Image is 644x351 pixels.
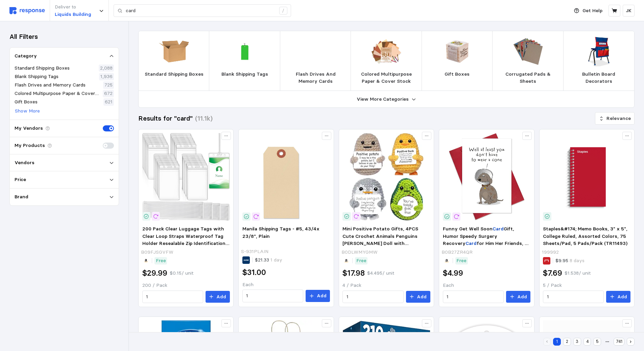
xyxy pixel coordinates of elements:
input: Qty [146,291,199,303]
p: JK [626,7,631,15]
p: Blank Shipping Tags [221,71,268,78]
p: Gift Boxes [445,71,470,78]
span: Mini Positive Potato Gifts, 4PCS Cute Crochet Animals Penguins [PERSON_NAME] Doll with Positive [342,226,418,254]
p: 2,088 [100,65,113,72]
p: 621 [105,98,113,106]
img: H-5984-GREEN_strung.jpg [230,36,260,67]
p: Category [15,52,37,60]
p: Colored Multipurpose Paper & Cover Stock [356,71,416,85]
img: CDP_CDP158035.webp [584,36,614,67]
p: Blank Shipping Tags [15,73,58,80]
img: S-931PLAIN [242,133,330,221]
p: Corrugated Pads & Sheets [498,71,558,85]
p: 725 [104,81,113,89]
p: Free [456,257,467,265]
img: 8A1B0452-7386-456F-95A974227467049E_sc7 [442,36,472,67]
img: 60YF60-A3020-1_v2 [301,36,331,67]
mark: Card [466,240,477,246]
h3: Results for "card" [138,114,193,123]
button: 1 [553,338,561,346]
input: Qty [547,291,600,303]
p: Bulletin Board Decorators [569,71,629,85]
img: L_302020.jpg [159,36,189,67]
p: B0DLWMYGMW [341,249,378,256]
p: Flash Drives And Memory Cards [286,71,345,85]
h2: $31.00 [242,267,266,278]
p: Add [617,293,627,301]
p: Free [356,257,366,265]
button: Add [206,291,230,303]
p: 672 [104,90,113,97]
span: 200 Pack Clear Luggage Tags with Clear Loop Straps Waterproof Tag Holder Resealable Zip Identific... [142,226,229,254]
h2: $29.99 [142,268,167,278]
h2: $4.99 [443,268,463,278]
p: Liquids Building [55,11,91,18]
button: Get Help [570,4,606,17]
p: S-931PLAIN [241,248,268,255]
span: Funny Get Well Soon [443,226,493,232]
p: Colored Multipurpose Paper & Cover Stock [15,90,101,97]
p: Flash Drives and Memory Cards [15,81,86,89]
p: $4.495 / unit [367,270,394,277]
img: 71tJw3kLRRL._AC_SX679_.jpg [142,133,230,221]
div: / [279,7,287,15]
p: Show More [15,107,40,115]
span: for Him Her Friends, At Least You Don't Have to Wear A Cone [443,240,530,261]
p: Each [443,282,530,289]
p: Add [317,292,327,300]
mark: Card [493,226,504,232]
p: 199992 [542,249,559,256]
span: Gift, Humor Speedy Surgery Recovery [443,226,514,246]
button: 5 [593,338,601,346]
button: Add [406,291,430,303]
button: View More Categories [139,91,634,107]
p: 200 / Pack [142,282,230,289]
h2: $17.98 [342,268,365,278]
p: B09FJSGVFW [141,249,173,256]
span: Staples&#174; Memo Books, 3" x 5", College Ruled, Assorted Colors, 75 Sheets/Pad, 5 Pads/Pack (TR... [543,226,627,246]
p: Standard Shipping Boxes [15,65,70,72]
h3: (11.1k) [195,114,213,123]
button: Add [506,291,530,303]
button: 741 [614,338,624,346]
input: Qty [447,291,500,303]
img: L_LIND14204_11-15.jpg [513,36,543,67]
p: $21.33 [255,256,282,264]
span: 8 days [568,257,585,264]
h2: $7.69 [543,268,562,278]
img: 56775D3C-7A0A-4BCD-934D0D9AE4A8991D_sc7 [543,133,630,221]
button: Add [606,291,630,303]
p: Add [417,293,427,301]
p: My Products [15,142,45,149]
p: Deliver to [55,3,91,11]
input: Qty [347,291,400,303]
button: Relevance [595,112,635,125]
span: Manila Shipping Tags - #5, 43/4x 23/8", Plain [242,226,319,239]
button: Add [306,290,330,302]
input: Search for a product name or SKU [126,5,276,17]
button: 2 [563,338,571,346]
p: Vendors [15,159,34,167]
button: 4 [583,338,591,346]
p: Brand [15,193,28,201]
p: Add [517,293,527,301]
p: 1,936 [100,73,113,80]
p: 4 / Pack [342,282,430,289]
p: View More Categories [357,96,409,103]
p: My Vendors [15,125,43,132]
h3: All Filters [9,32,38,41]
span: 1 day [269,257,282,263]
button: Show More [15,107,40,115]
p: $9.95 [555,257,585,265]
p: Free [156,257,166,265]
p: $0.15 / unit [170,270,193,277]
p: Standard Shipping Boxes [145,71,204,78]
img: svg%3e [9,7,45,14]
img: 71Sh409B1AL.__AC_SX300_SY300_QL70_FMwebp_.jpg [342,133,430,221]
input: Qty [246,290,299,302]
p: Each [242,281,330,289]
p: Add [216,293,226,301]
button: JK [623,5,635,17]
p: B0B27ZR4QR [442,249,473,256]
p: Get Help [582,7,602,15]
